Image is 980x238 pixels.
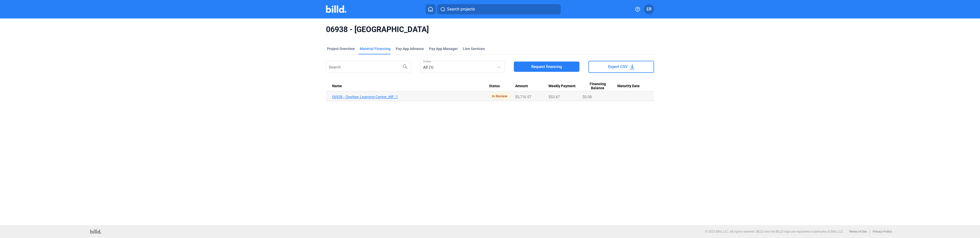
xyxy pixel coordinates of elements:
span: Name [332,84,342,88]
img: Billd Company Logo [326,5,346,13]
div: Lien Services [463,46,485,51]
span: Search projects [447,6,475,12]
span: Weekly Payment [548,84,576,88]
a: 06938 - Owyhee Learning Center_MF_1 [332,95,489,99]
span: Status [489,84,500,88]
span: $5,716.57 [515,95,531,99]
img: logo [90,230,101,234]
div: Material Financing [360,46,391,51]
span: $53.67 [548,95,560,99]
p: © 2025 Billd, LLC. All rights reserved. BILLD and the BILLD logo are registered trademarks of Bil... [705,230,844,233]
span: Request financing [531,64,562,69]
span: ER [647,6,651,12]
span: Pay App Manager [429,46,458,51]
span: 06938 - [GEOGRAPHIC_DATA] [326,25,654,34]
div: Project Overview [327,46,355,51]
span: Export CSV [608,64,628,69]
span: In Review [489,93,510,99]
span: Amount [515,84,528,88]
mat-select-trigger: All (1) [423,65,433,70]
mat-icon: search [402,63,408,70]
p: | [869,230,870,233]
div: Pay App Advance [396,46,424,51]
span: Financing Balance [583,82,613,91]
b: Terms of Use [849,230,867,233]
span: Maturity Date [617,84,640,88]
b: Privacy Policy [873,230,892,233]
span: $0.00 [583,95,592,99]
